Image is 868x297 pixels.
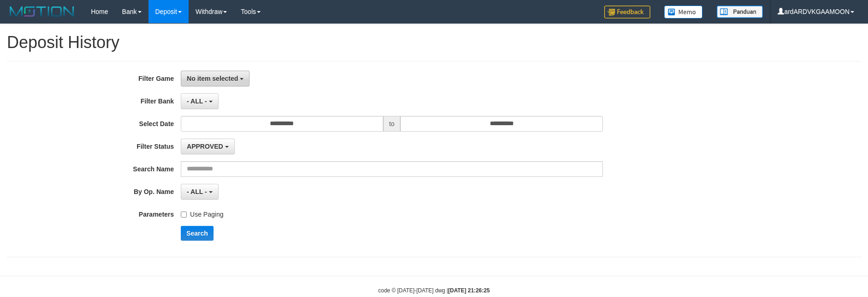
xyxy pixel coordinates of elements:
span: to [383,116,401,132]
small: code © [DATE]-[DATE] dwg | [378,287,490,294]
span: - ALL - [187,97,207,105]
span: - ALL - [187,188,207,195]
img: Feedback.jpg [604,6,650,18]
span: No item selected [187,75,238,82]
button: No item selected [181,71,250,86]
img: MOTION_logo.png [7,5,77,18]
button: - ALL - [181,93,218,109]
button: - ALL - [181,184,218,200]
img: panduan.png [717,6,763,18]
span: APPROVED [187,143,223,150]
input: Use Paging [181,212,187,218]
button: Search [181,226,214,241]
img: Button%20Memo.svg [664,6,703,18]
button: APPROVED [181,139,234,154]
label: Use Paging [181,206,223,219]
strong: [DATE] 21:26:25 [448,287,490,294]
h1: Deposit History [7,33,861,52]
